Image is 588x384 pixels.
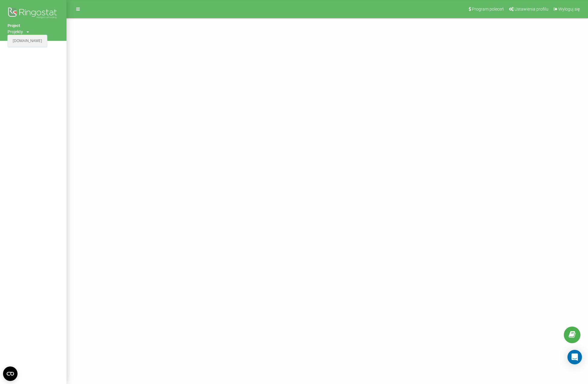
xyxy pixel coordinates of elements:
span: Ustawienia profilu [515,7,548,11]
img: Ringostat logo [8,6,59,21]
span: Program poleceń [472,7,504,11]
div: Open Intercom Messenger [567,350,582,364]
span: Wyloguj się [558,7,580,11]
a: [DOMAIN_NAME] [13,38,42,43]
div: Projekty [8,29,23,35]
button: Open CMP widget [3,366,18,381]
a: Project [8,23,59,29]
